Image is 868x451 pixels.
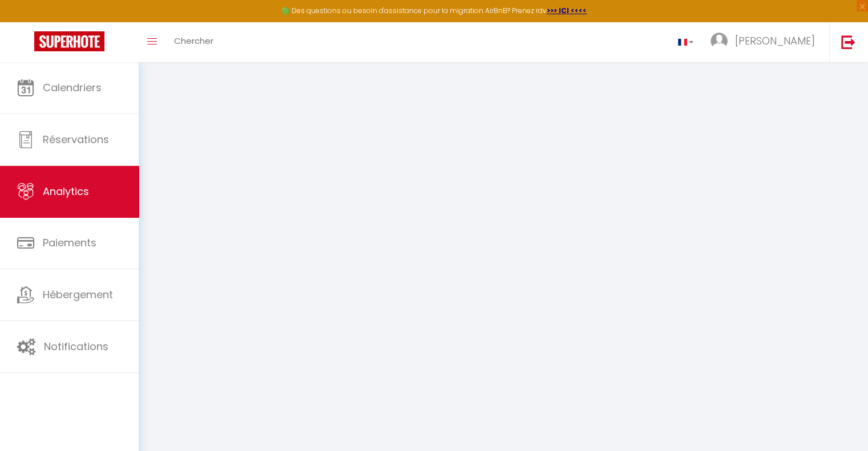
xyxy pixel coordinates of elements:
a: >>> ICI <<<< [547,6,587,15]
span: Notifications [44,339,108,354]
span: Hébergement [43,287,113,302]
span: Paiements [43,235,96,250]
img: logout [841,35,855,49]
img: ... [710,32,728,50]
a: Chercher [165,22,222,62]
span: Analytics [43,184,89,198]
span: Réservations [43,132,109,147]
img: Super Booking [34,31,104,51]
a: ... [PERSON_NAME] [702,22,829,62]
span: Chercher [174,35,213,47]
span: [PERSON_NAME] [735,34,815,48]
span: Calendriers [43,80,102,95]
